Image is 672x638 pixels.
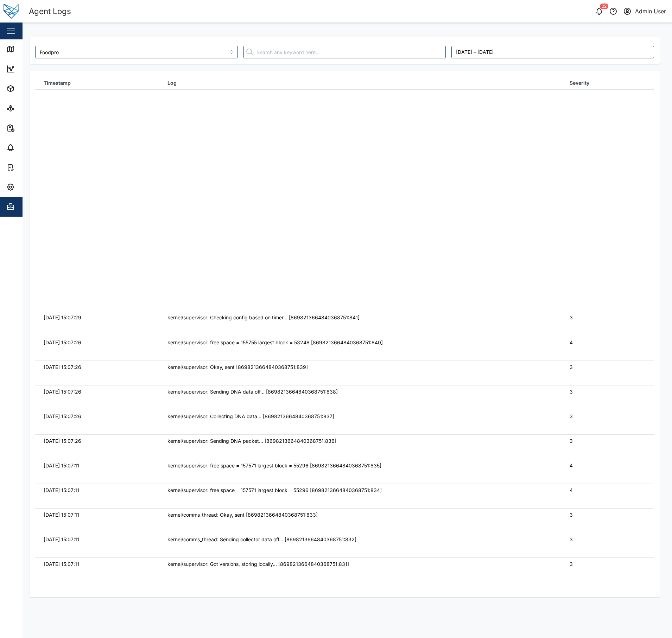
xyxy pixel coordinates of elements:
div: [DATE] 15:07:11 [44,462,151,470]
div: Dashboard [18,65,50,73]
div: [DATE] 15:07:11 [44,536,151,543]
img: Main Logo [4,4,19,19]
div: 3 [570,363,646,371]
button: August 27, 2025 – September 3, 2025 [451,46,654,58]
div: Tasks [18,164,38,171]
input: Search any keyword here... [243,46,446,58]
div: 4 [570,339,646,346]
div: Reports [18,124,42,132]
div: kernel/supervisor: Okay, sent [8698213664840368751:839] [167,363,553,371]
div: [DATE] 15:07:11 [44,486,151,494]
div: [DATE] 15:07:26 [44,339,151,346]
div: 3 [570,560,646,568]
div: 3 [570,437,646,445]
div: Sites [18,104,35,112]
div: Map [18,45,34,53]
div: 3 [570,536,646,543]
div: Admin User [635,7,666,16]
div: [DATE] 15:07:26 [44,413,151,420]
div: [DATE] 15:07:26 [44,363,151,371]
div: kernel/comms_thread: Sending collector data off... [8698213664840368751:832] [167,536,553,543]
div: kernel/supervisor: Sending DNA data off... [8698213664840368751:838] [167,388,553,396]
th: Log [159,77,561,90]
div: [DATE] 15:07:29 [44,314,151,321]
div: [DATE] 15:07:26 [44,437,151,445]
div: [DATE] 15:07:11 [44,560,151,568]
div: kernel/supervisor: free space = 157571 largest block = 55296 [8698213664840368751:835] [167,462,553,470]
div: kernel/supervisor: Checking config based on timer... [8698213664840368751:841] [167,314,553,321]
input: Choose an asset [35,46,238,58]
div: 4 [570,486,646,494]
div: 3 [570,314,646,321]
div: [DATE] 15:07:26 [44,388,151,396]
div: 22 [600,4,608,9]
button: Admin User [622,6,666,16]
div: kernel/supervisor: Sending DNA packet... [8698213664840368751:836] [167,437,553,445]
div: 3 [570,388,646,396]
div: Alarms [18,144,40,152]
div: kernel/supervisor: free space = 155755 largest block = 53248 [8698213664840368751:840] [167,339,553,346]
div: Admin [18,203,39,211]
div: Settings [18,183,43,191]
div: 4 [570,462,646,470]
div: Assets [18,85,40,92]
div: kernel/comms_thread: Okay, sent [8698213664840368751:833] [167,511,553,519]
div: [DATE] 15:07:11 [44,511,151,519]
div: Agent Logs [29,5,71,18]
div: kernel/supervisor: free space = 157571 largest block = 55296 [8698213664840368751:834] [167,486,553,494]
div: 3 [570,511,646,519]
div: 3 [570,413,646,420]
th: Severity [561,77,654,90]
div: kernel/supervisor: Got versions, storing locally... [8698213664840368751:831] [167,560,553,568]
th: Timestamp [35,77,159,90]
div: kernel/supervisor: Collecting DNA data... [8698213664840368751:837] [167,413,553,420]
